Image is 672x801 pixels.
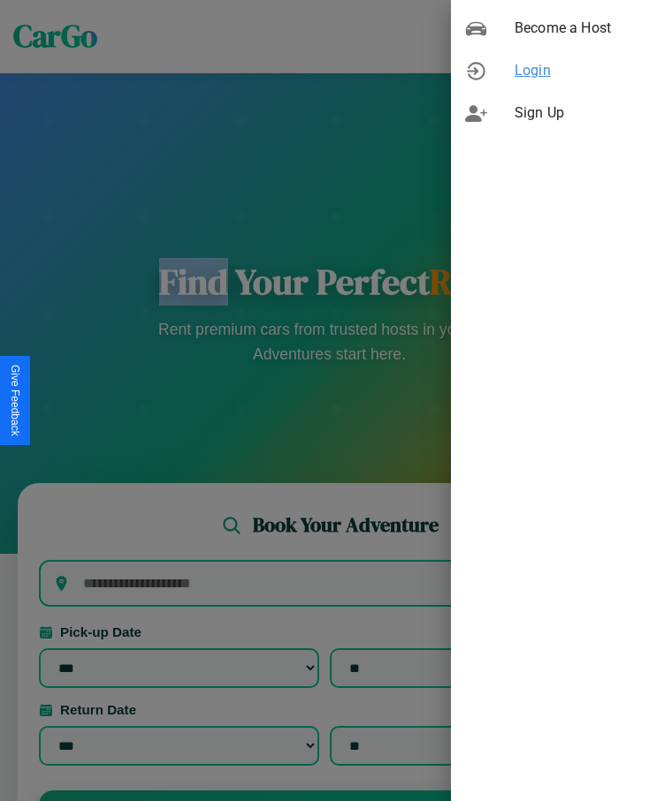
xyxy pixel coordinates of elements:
[451,92,672,134] div: Sign Up
[9,365,21,436] div: Give Feedback
[451,7,672,49] div: Become a Host
[515,18,658,39] span: Become a Host
[515,60,658,81] span: Login
[515,102,658,124] span: Sign Up
[451,49,672,92] div: Login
